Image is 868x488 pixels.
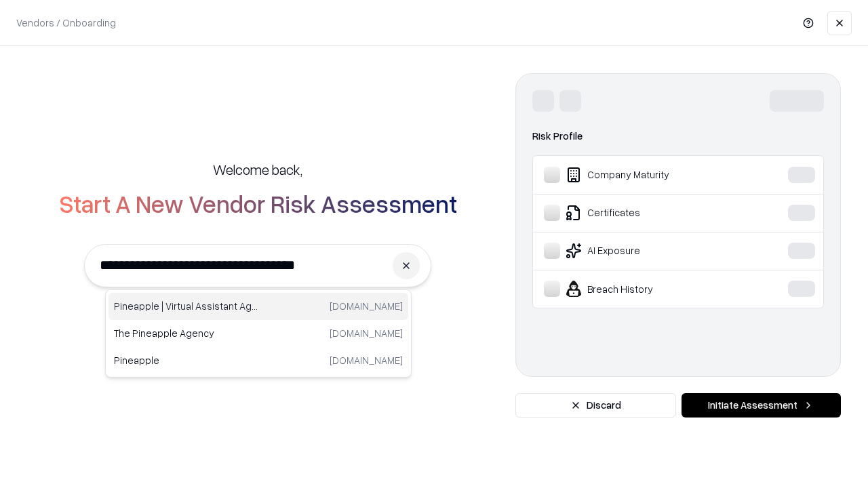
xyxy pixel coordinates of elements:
h5: Welcome back, [213,160,302,179]
p: [DOMAIN_NAME] [330,299,403,313]
h2: Start A New Vendor Risk Assessment [59,190,457,217]
div: Company Maturity [544,167,747,183]
button: Discard [515,393,676,418]
p: [DOMAIN_NAME] [330,353,403,367]
p: Vendors / Onboarding [16,16,116,30]
div: Suggestions [105,289,412,378]
div: Risk Profile [532,128,824,144]
div: AI Exposure [544,243,747,259]
p: Pineapple [114,353,258,367]
p: Pineapple | Virtual Assistant Agency [114,299,258,313]
p: [DOMAIN_NAME] [330,326,403,340]
button: Initiate Assessment [682,393,841,418]
div: Breach History [544,281,747,297]
div: Certificates [544,205,747,221]
p: The Pineapple Agency [114,326,258,340]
